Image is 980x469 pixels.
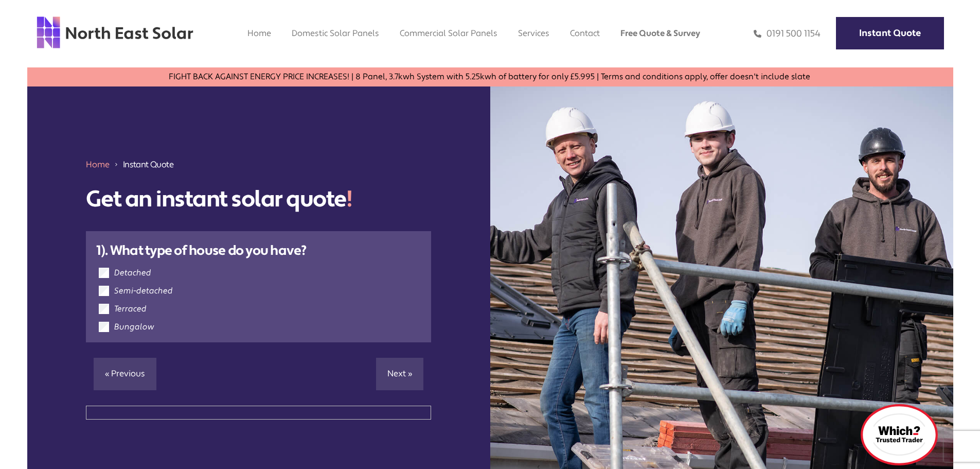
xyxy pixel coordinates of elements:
span: ! [346,185,352,214]
a: Contact [570,28,600,39]
img: phone icon [754,28,761,40]
label: Terraced [114,304,147,314]
a: Commercial Solar Panels [400,28,497,39]
a: Domestic Solar Panels [292,28,379,39]
iframe: chat widget [916,405,980,454]
a: Free Quote & Survey [620,28,700,39]
span: Instant Quote [123,159,173,170]
a: « Previous [94,358,156,390]
h1: Get an instant solar quote [86,186,431,213]
img: 211688_forward_arrow_icon.svg [114,159,119,170]
a: Home [247,28,271,39]
a: Services [518,28,549,39]
a: Next » [376,358,423,390]
strong: 1). What type of house do you have? [96,242,307,259]
a: Home [86,159,110,170]
label: Detached [114,268,151,278]
img: north east solar logo [36,15,194,49]
a: 0191 500 1154 [754,28,821,40]
img: which logo [861,404,938,465]
a: Instant Quote [836,17,944,49]
label: Semi-detached [114,286,173,296]
label: Bungalow [114,322,154,332]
